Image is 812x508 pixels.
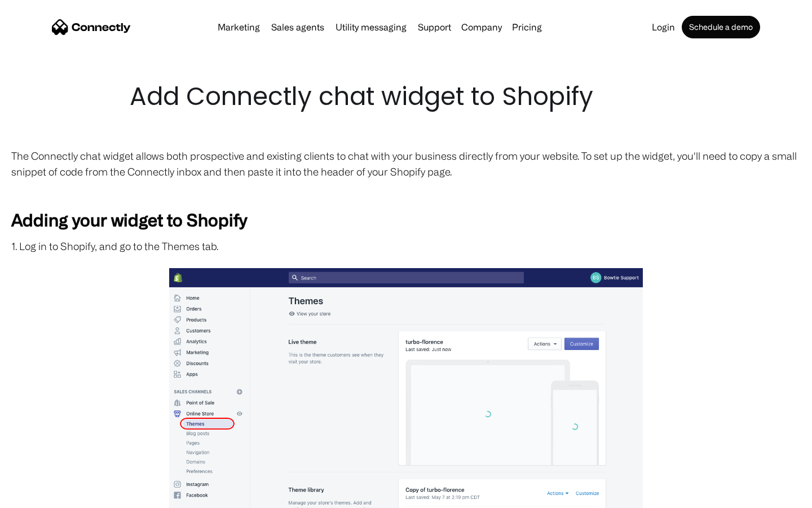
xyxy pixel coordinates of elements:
[458,19,505,35] div: Company
[11,148,801,179] p: The Connectly chat widget allows both prospective and existing clients to chat with your business...
[413,23,456,32] a: Support
[267,23,329,32] a: Sales agents
[682,16,760,38] a: Schedule a demo
[507,23,546,32] a: Pricing
[213,23,264,32] a: Marketing
[331,23,411,32] a: Utility messaging
[23,488,68,504] ul: Language list
[461,19,502,35] div: Company
[11,238,801,254] p: 1. Log in to Shopify, and go to the Themes tab.
[11,210,247,229] strong: Adding your widget to Shopify
[130,79,682,114] h1: Add Connectly chat widget to Shopify
[11,488,68,504] aside: Language selected: English
[52,19,131,36] a: home
[647,23,679,32] a: Login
